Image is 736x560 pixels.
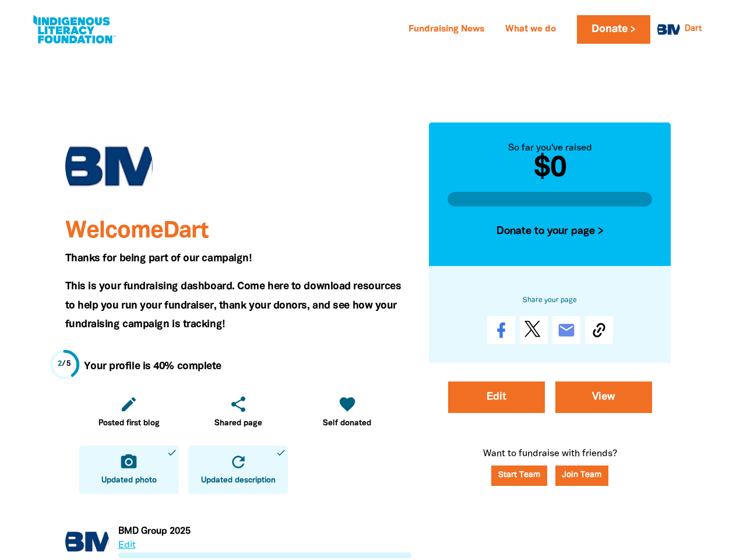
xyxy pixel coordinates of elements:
span: Welcome Dart [65,220,209,242]
h2: $0 [448,155,653,183]
i: edit [119,395,138,414]
i: share [229,395,248,414]
p: Want to fundraise with friends? [429,447,671,503]
i: refresh [229,453,248,471]
a: Edit [448,381,545,413]
a: Fundraising News [402,20,491,39]
a: editPosted first blog [79,388,179,436]
a: favoriteSelf donated [297,388,397,436]
a: What we do [498,20,563,39]
i: done [276,447,286,458]
i: camera_alt [119,453,138,471]
strong: Your profile is 40% complete [84,362,221,371]
a: Share [487,316,515,344]
a: shareShared page [188,388,288,436]
i: favorite [338,395,357,414]
button: Copy Link [585,316,613,344]
span: Shared page [214,418,262,429]
a: Post [520,316,548,344]
span: Thanks for being part of our campaign! [65,254,252,263]
a: refreshUpdated descriptiondone [188,446,288,494]
i: email [557,321,576,339]
span: Self donated [323,418,371,429]
a: Donate [577,15,650,44]
a: View [555,381,652,413]
a: email [552,316,580,344]
span: 2 [58,360,62,367]
a: Dart [685,25,702,33]
a: Start Team [491,466,547,486]
div: So far you've raised [448,141,653,155]
span: This is your fundraising dashboard. Come here to download resources to help you run your fundrais... [65,282,402,329]
span: Updated photo [101,475,157,487]
div: / 5 [58,359,71,370]
button: Donate to your page > [448,216,653,247]
span: Updated description [201,475,276,487]
h6: Share your page [448,294,653,307]
button: Join Team [555,466,609,486]
i: done [167,447,177,458]
a: camera_altUpdated photodone [79,446,179,494]
span: Posted first blog [98,418,160,429]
